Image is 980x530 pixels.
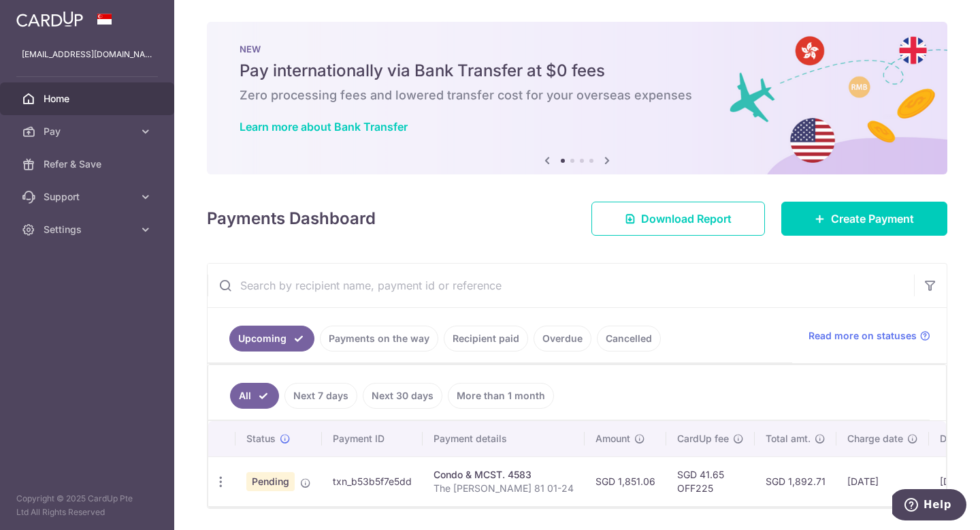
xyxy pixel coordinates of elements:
[666,456,755,506] td: SGD 41.65 OFF225
[322,456,423,506] td: txn_b53b5f7e5dd
[240,87,915,104] h6: Zero processing fees and lowered transfer cost for your overseas expenses
[44,223,133,236] span: Settings
[246,432,276,446] span: Status
[44,125,133,138] span: Pay
[363,383,442,409] a: Next 30 days
[284,383,357,409] a: Next 7 days
[755,456,836,506] td: SGD 1,892.71
[22,48,152,61] p: [EMAIL_ADDRESS][DOMAIN_NAME]
[208,264,914,307] input: Search by recipient name, payment id or reference
[641,211,732,227] span: Download Report
[423,421,585,456] th: Payment details
[207,206,376,231] h4: Payments Dashboard
[240,44,915,54] p: NEW
[831,211,914,227] span: Create Payment
[595,432,630,446] span: Amount
[847,432,903,446] span: Charge date
[448,383,554,409] a: More than 1 month
[892,489,966,523] iframe: Opens a widget where you can find more information
[207,22,947,174] img: Bank transfer banner
[781,202,947,236] a: Create Payment
[246,472,295,491] span: Pending
[836,456,929,506] td: [DATE]
[16,11,83,27] img: CardUp
[230,383,279,409] a: All
[766,432,811,446] span: Total amt.
[240,60,915,82] h5: Pay internationally via Bank Transfer at $0 fees
[444,326,528,352] a: Recipient paid
[585,456,666,506] td: SGD 1,851.06
[320,326,438,352] a: Payments on the way
[44,157,133,171] span: Refer & Save
[434,468,574,482] div: Condo & MCST. 4583
[591,202,765,236] a: Download Report
[229,326,314,352] a: Upcoming
[808,329,917,343] span: Read more on statuses
[434,482,574,495] p: The [PERSON_NAME] 81 01-24
[677,432,729,446] span: CardUp fee
[808,329,930,343] a: Read more on statuses
[597,326,661,352] a: Cancelled
[44,190,133,204] span: Support
[322,421,423,456] th: Payment ID
[534,326,591,352] a: Overdue
[44,92,133,106] span: Home
[240,120,408,134] a: Learn more about Bank Transfer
